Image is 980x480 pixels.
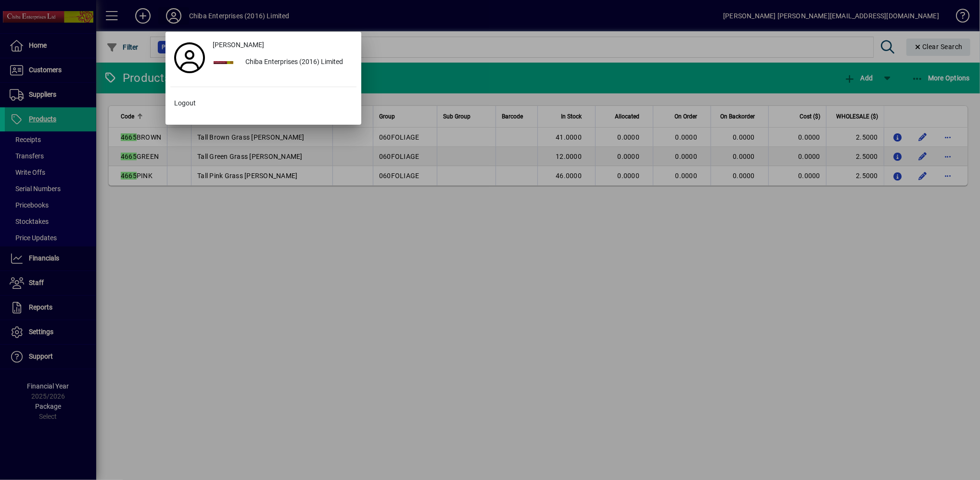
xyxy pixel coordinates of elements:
button: Logout [170,95,356,112]
a: [PERSON_NAME] [209,37,356,54]
button: Chiba Enterprises (2016) Limited [209,54,356,71]
span: [PERSON_NAME] [213,40,264,50]
span: Logout [174,98,196,108]
a: Profile [170,49,209,66]
div: Chiba Enterprises (2016) Limited [238,54,356,71]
